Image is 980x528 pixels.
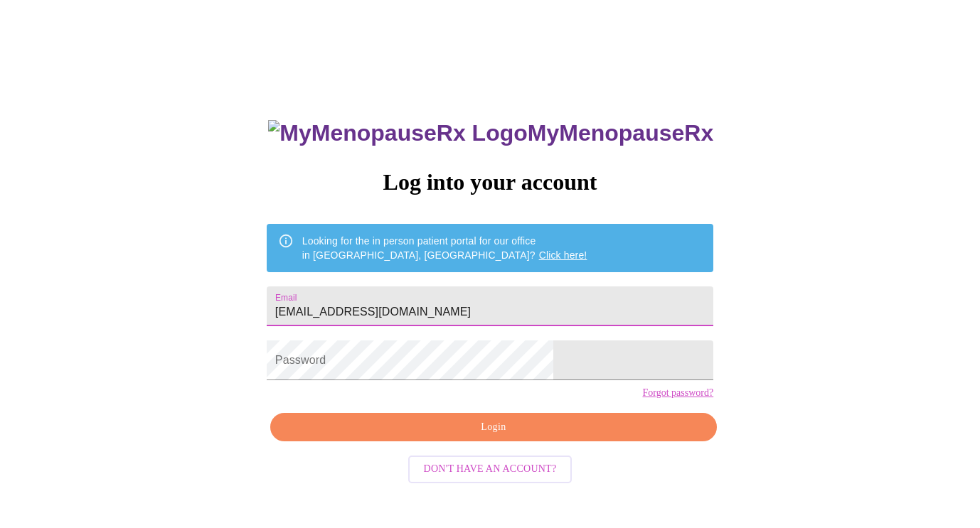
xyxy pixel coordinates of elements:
[539,249,587,261] a: Click here!
[270,413,717,442] button: Login
[268,120,527,146] img: MyMenopauseRx Logo
[424,460,557,478] span: Don't have an account?
[405,462,576,474] a: Don't have an account?
[642,387,713,399] a: Forgot password?
[267,169,713,195] h3: Log into your account
[287,419,701,436] span: Login
[268,120,713,146] h3: MyMenopauseRx
[408,456,572,483] button: Don't have an account?
[302,228,587,268] div: Looking for the in person patient portal for our office in [GEOGRAPHIC_DATA], [GEOGRAPHIC_DATA]?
